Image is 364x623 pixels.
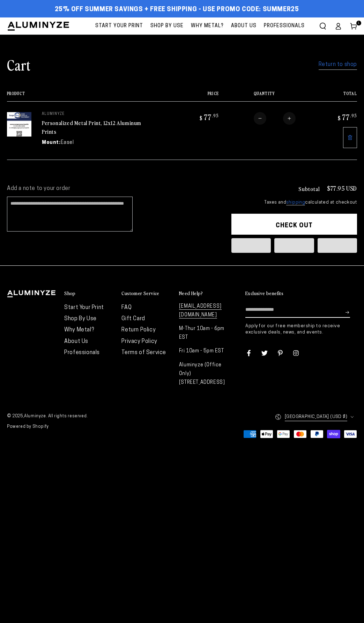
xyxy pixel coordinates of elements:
[64,290,114,297] summary: Shop
[266,112,283,125] input: Quantity for Personalized Metal Print, 12x12 Aluminum Prints
[200,115,203,122] span: $
[231,22,257,30] span: About Us
[358,21,360,25] span: 1
[121,290,159,296] h2: Customer Service
[64,350,100,356] a: Professionals
[121,327,156,333] a: Return Policy
[245,323,357,336] p: Apply for our free membership to receive exclusive deals, news, and events.
[55,6,299,14] span: 25% off Summer Savings + Free Shipping - Use Promo Code: SUMMER25
[260,17,308,35] a: Professionals
[286,200,305,205] a: shipping
[121,350,166,356] a: Terms of Service
[7,56,31,74] h1: Cart
[95,22,143,30] span: Start Your Print
[315,19,330,34] summary: Search our site
[319,60,357,70] a: Return to shop
[42,112,147,116] p: aluminyze
[346,302,350,323] button: Subscribe
[245,290,357,297] summary: Exclusive benefits
[64,327,94,333] a: Why Metal?
[318,91,357,101] th: Total
[64,305,104,310] a: Start Your Print
[191,22,224,30] span: Why Metal?
[7,425,49,429] a: Powered by Shopify
[7,411,182,422] small: © 2025, . All rights reserved.
[179,361,229,387] p: Aluminyze (Office Only) [STREET_ADDRESS]
[92,17,147,35] a: Start Your Print
[64,339,88,344] a: About Us
[343,127,357,148] a: Remove 12"x12" Square White Glossy Aluminyzed Photo
[121,290,172,297] summary: Customer Service
[187,17,227,35] a: Why Metal?
[150,22,184,30] span: Shop By Use
[121,316,145,322] a: Gift Card
[121,305,132,310] a: FAQ
[350,112,357,118] sup: .95
[245,290,283,296] h2: Exclusive benefits
[179,290,203,296] h2: Need Help?
[231,199,357,206] small: Taxes and calculated at checkout
[212,112,219,118] sup: .95
[179,91,219,101] th: Price
[24,414,46,418] a: Aluminyze
[219,91,318,101] th: Quantity
[338,115,341,122] span: $
[7,112,31,137] img: 12"x12" Square White Glossy Aluminyzed Photo
[61,139,74,146] dd: Easel
[179,324,229,342] p: M-Thur 10am - 6pm EST
[228,17,260,35] a: About Us
[199,112,219,122] bdi: 77
[64,290,76,296] h2: Shop
[7,21,70,31] img: Aluminyze
[42,139,61,146] dt: Mount:
[121,339,157,344] a: Privacy Policy
[275,409,357,424] button: [GEOGRAPHIC_DATA] (USD $)
[327,185,357,191] p: $77.95 USD
[337,112,357,122] bdi: 77
[285,413,347,421] span: [GEOGRAPHIC_DATA] (USD $)
[179,304,222,318] a: [EMAIL_ADDRESS][DOMAIN_NAME]
[64,316,97,322] a: Shop By Use
[179,347,229,356] p: Fri 10am - 5pm EST
[147,17,187,35] a: Shop By Use
[42,119,141,135] a: Personalized Metal Print, 12x12 Aluminum Prints
[298,186,320,191] h3: Subtotal
[179,290,229,297] summary: Need Help?
[231,214,357,235] button: Check out
[7,185,217,192] label: Add a note to your order
[7,91,179,101] th: Product
[264,22,305,30] span: Professionals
